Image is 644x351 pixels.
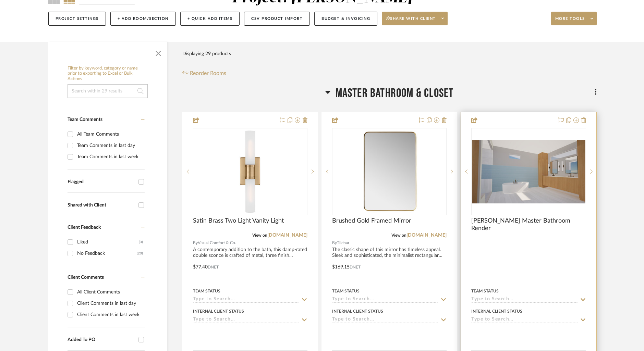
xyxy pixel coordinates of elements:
img: Nelson Master Bathroom Render [472,140,585,203]
input: Type to Search… [471,317,578,323]
div: Added To PO [68,337,135,343]
div: (3) [139,237,143,248]
button: Reorder Rooms [182,69,227,77]
div: Internal Client Status [332,308,383,314]
a: [DOMAIN_NAME] [267,233,307,238]
img: Satin Brass Two Light Vanity Light [207,129,293,214]
button: More tools [551,12,597,25]
div: Displaying 29 products [182,47,231,61]
div: All Team Comments [77,129,143,140]
div: No Feedback [77,248,137,259]
span: Client Comments [68,275,104,280]
div: 0 [472,128,585,215]
div: Internal Client Status [193,308,244,314]
div: Client Comments in last day [77,298,143,309]
div: Client Comments in last week [77,309,143,320]
span: By [332,240,337,246]
input: Type to Search… [332,297,438,303]
div: Team Status [471,288,499,294]
span: Brushed Gold Framed Mirror [332,217,411,225]
img: Brushed Gold Framed Mirror [357,129,422,214]
button: + Add Room/Section [110,12,176,26]
div: Team Comments in last day [77,140,143,151]
div: Team Comments in last week [77,151,143,162]
input: Search within 29 results [68,84,148,98]
span: Tilebar [337,240,349,246]
span: Client Feedback [68,225,101,230]
input: Type to Search… [471,297,578,303]
button: CSV Product Import [244,12,310,26]
span: Team Comments [68,117,102,122]
span: Share with client [386,16,436,26]
input: Type to Search… [332,317,438,323]
div: Team Status [193,288,220,294]
span: Master Bathroom & Closet [336,86,454,101]
button: Close [151,45,165,59]
button: Share with client [382,12,448,25]
span: More tools [555,16,585,26]
input: Type to Search… [193,317,299,323]
div: 0 [332,128,446,215]
span: Reorder Rooms [190,69,226,77]
span: Visual Comfort & Co. [198,240,236,246]
div: Shared with Client [68,202,135,208]
span: View on [391,233,406,237]
button: Budget & Invoicing [314,12,377,26]
div: (20) [137,248,143,259]
span: Satin Brass Two Light Vanity Light [193,217,284,225]
div: Internal Client Status [471,308,522,314]
h6: Filter by keyword, category or name prior to exporting to Excel or Bulk Actions [68,66,148,82]
div: Liked [77,237,139,248]
span: [PERSON_NAME] Master Bathroom Render [471,217,586,232]
input: Type to Search… [193,297,299,303]
div: Team Status [332,288,360,294]
div: Flagged [68,179,135,185]
button: + Quick Add Items [180,12,240,26]
span: By [193,240,198,246]
div: All Client Comments [77,287,143,298]
span: View on [252,233,267,237]
a: [DOMAIN_NAME] [406,233,447,238]
button: Project Settings [48,12,106,26]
